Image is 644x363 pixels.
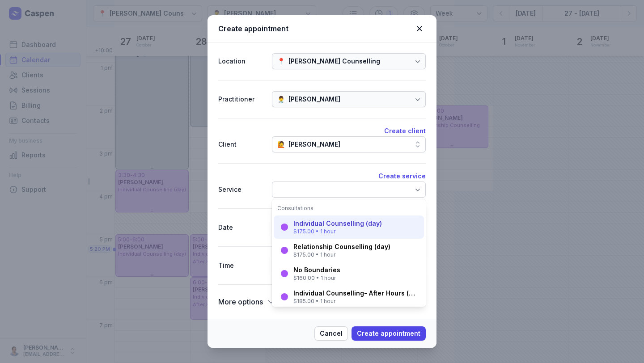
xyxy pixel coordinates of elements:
[293,289,419,298] div: Individual Counselling- After Hours (after 5pm)
[288,94,340,105] div: [PERSON_NAME]
[277,56,285,67] div: 📍
[218,295,263,308] span: More options
[357,328,420,339] span: Create appointment
[218,184,265,195] div: Service
[293,228,382,235] div: $175.00 • 1 hour
[293,266,340,274] div: No Boundaries
[293,219,382,228] div: Individual Counselling (day)
[378,171,426,181] button: Create service
[288,56,380,67] div: [PERSON_NAME] Counselling
[352,326,426,341] button: Create appointment
[293,251,390,258] div: $175.00 • 1 hour
[384,126,426,136] button: Create client
[293,242,390,251] div: Relationship Counselling (day)
[218,94,265,105] div: Practitioner
[218,139,265,150] div: Client
[293,298,419,305] div: $185.00 • 1 hour
[314,326,348,341] button: Cancel
[277,139,285,150] div: 🙋️
[218,56,265,67] div: Location
[218,260,265,271] div: Time
[218,222,265,233] div: Date
[277,205,420,212] div: Consultations
[277,94,285,105] div: 👨‍⚕️
[218,23,413,34] div: Create appointment
[293,274,340,282] div: $160.00 • 1 hour
[320,328,343,339] span: Cancel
